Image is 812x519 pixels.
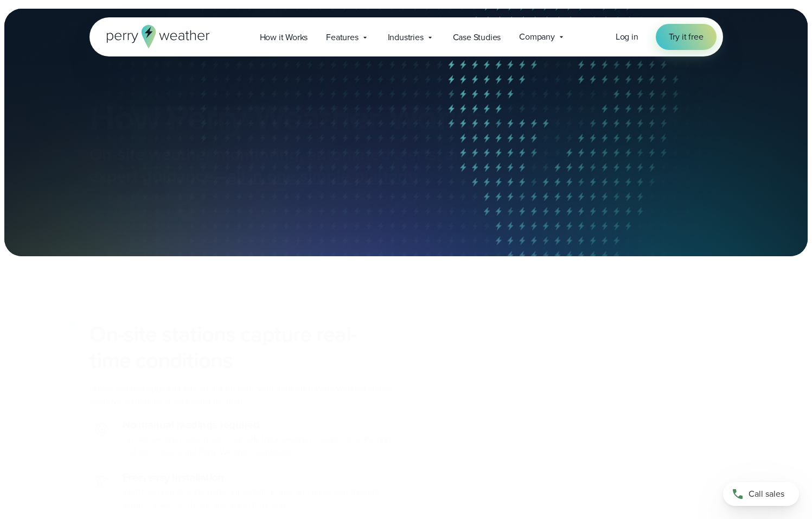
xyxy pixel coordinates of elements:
a: Log in [616,30,638,43]
a: Try it free [656,24,717,50]
span: Company [519,30,555,43]
a: Case Studies [444,26,510,48]
a: Call sales [723,482,799,506]
a: How it Works [251,26,317,48]
span: Call sales [749,488,784,501]
span: Case Studies [453,31,501,44]
span: Industries [388,31,424,44]
span: How it Works [260,31,308,44]
span: Try it free [669,30,704,43]
span: Features [326,31,358,44]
